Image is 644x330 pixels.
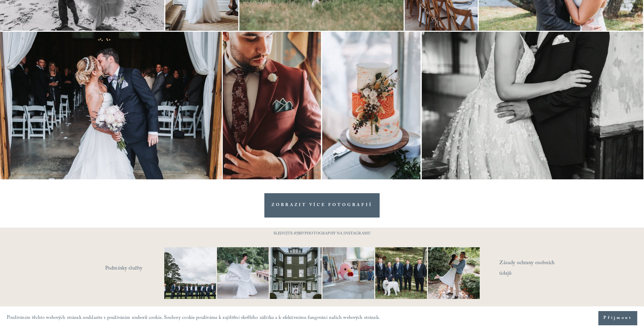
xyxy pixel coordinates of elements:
[499,258,558,279] a: Zásady ochrany osobních údajů
[322,32,421,179] img: Třípatrový svatební dort s bílým, oranžovým a světle modrým mramorovým vzorem, zdobený květinovým...
[428,239,480,308] img: Je to to období roku, kdy se svatby a zásnuby rozjíždějí a já mám tu radost z focení tolika zamil...
[7,314,380,322] font: Používáním těchto webových stránek souhlasíte s používáním souborů cookie. Soubory cookie používá...
[105,263,184,274] a: Podmínky služby
[223,32,321,179] img: Muž v kaštanově hnědém obleku s květinovou kravatou a kapesníčkem do saka
[603,315,632,322] font: Přijmout
[310,247,387,299] img: Tohle musí být jeden z nejroztomilejších detailních snímků, co jsem kdy na svatbu pořídila! 📷 @th...
[422,32,643,179] img: Detailní záběr na nevěstu a ženicha v objetí, s rukou ženicha na pase a snubními prsteny v náručí...
[105,264,142,273] font: Podmínky služby
[271,202,372,209] font: ZOBRAZIT VÍCE FOTOGRAFIÍ
[262,247,329,299] img: Široké záběry nejsou jen „příjemné mít“, jsou nezbytností na svatební den! 🙌 #Širokézáběrystředa
[362,247,440,299] img: Všem štěňátkům, kteří mi pomohli svatební dny, zásnubní focení a portréty, moc usnadnili život. 🐾💍
[598,311,637,325] button: Přijmout
[499,259,554,278] font: Zásady ochrany osobních údajů
[264,193,380,217] a: ZOBRAZIT VÍCE FOTOGRAFIÍ
[204,247,282,299] img: Ne každá fotka musí být dokonale nehybná, někdy jsou nejlepší ty, které působí, jako by se stále ...
[151,247,229,299] img: Rozhodně to není typický #WideShotWednesday moment. Všechno se točí kolem obleků, úsměvů a toho p...
[273,231,371,237] font: SLEDUJTE @JBIVPHOTOGRAPHY NA INSTAGRAMU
